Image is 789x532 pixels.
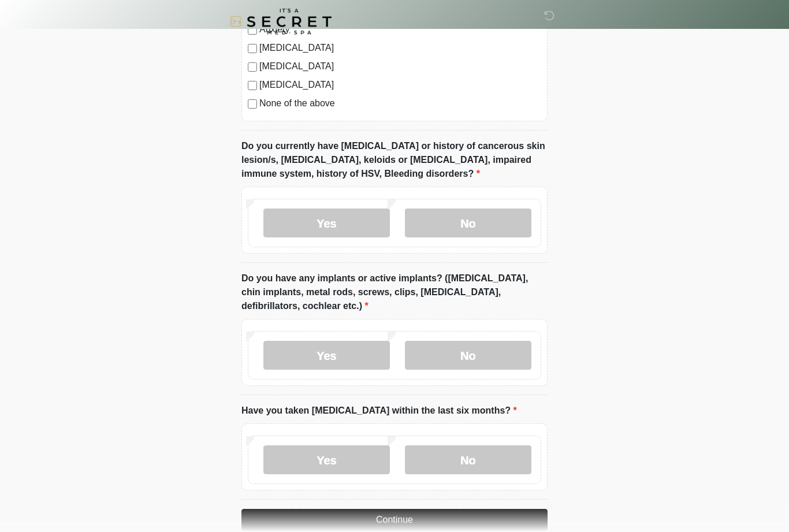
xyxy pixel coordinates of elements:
button: Continue [241,509,548,531]
label: Yes [263,446,390,475]
label: None of the above [259,97,541,111]
label: [MEDICAL_DATA] [259,60,541,74]
label: Do you have any implants or active implants? ([MEDICAL_DATA], chin implants, metal rods, screws, ... [241,272,548,314]
label: No [405,209,531,238]
label: [MEDICAL_DATA] [259,79,541,92]
label: Do you currently have [MEDICAL_DATA] or history of cancerous skin lesion/s, [MEDICAL_DATA], keloi... [241,140,548,181]
label: Yes [263,341,390,370]
label: Have you taken [MEDICAL_DATA] within the last six months? [241,404,517,418]
label: Yes [263,209,390,238]
label: No [405,341,531,370]
label: [MEDICAL_DATA] [259,42,541,55]
input: [MEDICAL_DATA] [248,63,257,72]
img: It's A Secret Med Spa Logo [230,9,332,35]
input: [MEDICAL_DATA] [248,81,257,91]
input: None of the above [248,100,257,109]
input: [MEDICAL_DATA] [248,44,257,54]
label: No [405,446,531,475]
